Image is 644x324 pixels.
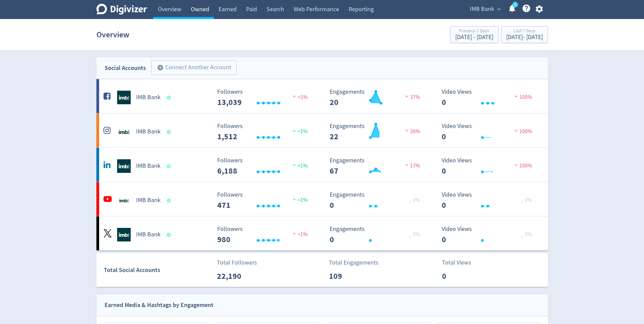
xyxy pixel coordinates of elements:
svg: Video Views 0 [438,89,540,107]
div: [DATE] - [DATE] [506,34,543,40]
div: Social Accounts [105,63,146,73]
p: 109 [329,270,368,282]
a: IMB Bank undefinedIMB Bank Followers 1,512 Followers 1,512 <1% Engagements 22 Engagements 22 26% ... [96,113,548,147]
span: _ 0% [409,231,420,238]
svg: Followers 1,512 [214,123,316,141]
p: 0 [442,270,481,282]
svg: Engagements 20 [326,89,428,107]
svg: Followers 6,188 [214,157,316,175]
svg: Engagements 0 [326,192,428,210]
img: positive-performance.svg [291,128,298,133]
span: _ 0% [409,197,420,203]
h1: Overview [96,24,129,46]
h5: IMB Bank [136,231,161,239]
div: Total Social Accounts [104,265,212,275]
span: <1% [291,197,308,203]
svg: Followers 471 [214,192,316,210]
button: IMB Bank [467,4,502,15]
h5: IMB Bank [136,128,161,136]
span: Data last synced: 10 Sep 2025, 9:02pm (AEST) [167,130,172,134]
span: <1% [291,231,308,238]
img: negative-performance.svg [291,231,298,236]
span: 37% [403,94,420,101]
span: 17% [403,162,420,169]
img: IMB Bank undefined [117,159,131,173]
img: negative-performance.svg [403,94,410,99]
a: IMB Bank undefinedIMB Bank Followers 6,188 Followers 6,188 <1% Engagements 67 Engagements 67 17% ... [96,148,548,182]
svg: Video Views 0 [438,226,540,244]
span: <1% [291,162,308,169]
button: Previous 7 Days[DATE] - [DATE] [450,26,498,43]
p: Total Followers [217,258,257,267]
a: Connect Another Account [146,61,237,75]
span: <1% [291,94,308,101]
p: Total Engagements [329,258,379,267]
span: Data last synced: 11 Sep 2025, 5:02am (AEST) [167,233,172,237]
h5: IMB Bank [136,93,161,102]
h5: IMB Bank [136,196,161,204]
img: negative-performance.svg [513,162,519,167]
a: IMB Bank undefinedIMB Bank Followers 13,039 Followers 13,039 <1% Engagements 20 Engagements 20 37... [96,79,548,113]
div: Earned Media & Hashtags by Engagement [105,300,214,310]
span: Data last synced: 11 Sep 2025, 5:02am (AEST) [167,199,172,202]
span: Data last synced: 11 Sep 2025, 8:02am (AEST) [167,164,172,168]
span: _ 0% [521,231,532,238]
svg: Video Views 0 [438,157,540,175]
img: positive-performance.svg [291,197,298,202]
img: IMB Bank undefined [117,228,131,241]
span: 26% [403,128,420,135]
div: Previous 7 Days [455,29,493,34]
svg: Engagements 22 [326,123,428,141]
a: IMB Bank undefinedIMB Bank Followers 980 Followers 980 <1% Engagements 0 Engagements 0 _ 0% Video... [96,216,548,250]
text: 1 [514,2,516,7]
svg: Engagements 67 [326,157,428,175]
svg: Followers 13,039 [214,89,316,107]
span: add_circle [157,64,164,71]
a: IMB Bank undefinedIMB Bank Followers 471 Followers 471 <1% Engagements 0 Engagements 0 _ 0% Video... [96,182,548,216]
span: _ 0% [521,197,532,203]
p: Total Views [442,258,481,267]
svg: Followers 980 [214,226,316,244]
img: IMB Bank undefined [117,125,131,139]
span: 100% [513,162,532,169]
img: IMB Bank undefined [117,91,131,104]
img: positive-performance.svg [291,162,298,167]
a: 1 [512,2,518,7]
svg: Engagements 0 [326,226,428,244]
span: Data last synced: 10 Sep 2025, 4:01pm (AEST) [167,96,172,100]
span: expand_more [496,6,502,12]
div: Last 7 Days [506,29,543,34]
img: IMB Bank undefined [117,194,131,207]
img: negative-performance.svg [403,162,410,167]
span: IMB Bank [470,4,494,15]
span: 100% [513,128,532,135]
img: negative-performance.svg [403,128,410,133]
svg: Video Views 0 [438,123,540,141]
h5: IMB Bank [136,162,161,170]
svg: Video Views 0 [438,192,540,210]
p: 22,190 [217,270,256,282]
span: 100% [513,94,532,101]
span: <1% [291,128,308,135]
img: negative-performance.svg [513,128,519,133]
button: Last 7 Days[DATE]- [DATE] [501,26,548,43]
div: [DATE] - [DATE] [455,34,493,40]
button: Connect Another Account [151,60,237,75]
img: negative-performance.svg [291,94,298,99]
img: negative-performance.svg [513,94,519,99]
